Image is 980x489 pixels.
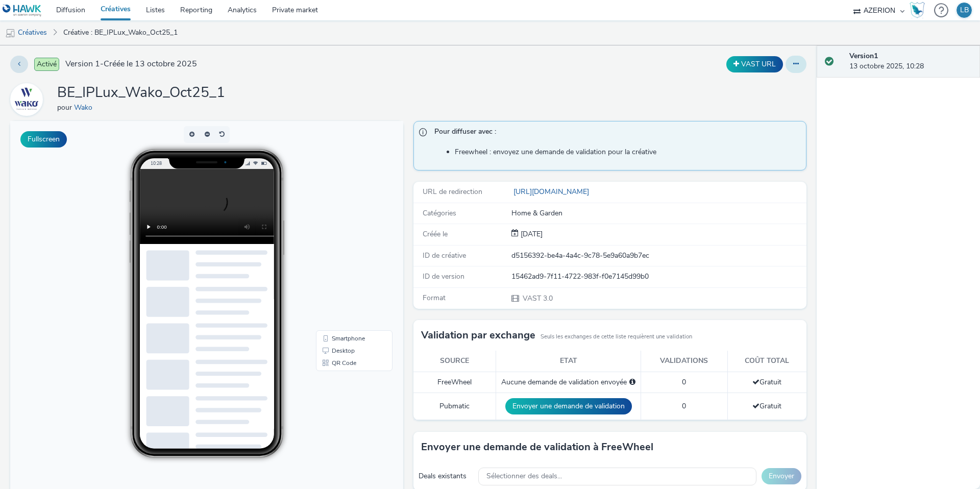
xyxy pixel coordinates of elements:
[413,393,496,420] td: Pubmatic
[322,239,346,245] span: QR Code
[34,58,59,71] span: Activé
[726,56,783,72] button: VAST URL
[140,39,152,45] span: 10:28
[413,372,496,393] td: FreeWheel
[308,211,380,224] li: Smartphone
[423,293,446,303] span: Format
[762,468,801,484] button: Envoyer
[455,147,801,157] li: Freewheel : envoyez une demande de validation pour la créative
[3,4,42,17] img: undefined Logo
[423,187,482,197] span: URL de redirection
[960,3,969,18] div: LB
[910,2,929,18] a: Hawk Academy
[682,377,686,387] span: 0
[501,377,635,387] div: Aucune demande de validation envoyée
[57,83,225,103] h1: BE_IPLux_Wako_Oct25_1
[511,251,805,261] div: d5156392-be4a-4a4c-9c78-5e9a60a9b7ec
[308,224,380,236] li: Desktop
[423,251,466,260] span: ID de créative
[419,471,473,481] div: Deals existants
[724,56,786,72] div: Dupliquer la créative en un VAST URL
[10,94,47,104] a: Wako
[434,127,796,140] span: Pour diffuser avec :
[74,103,96,112] a: Wako
[641,351,728,372] th: Validations
[5,28,15,38] img: mobile
[421,328,535,343] h3: Validation par exchange
[322,227,345,233] span: Desktop
[910,2,925,18] img: Hawk Academy
[849,51,972,72] div: 13 octobre 2025, 10:28
[752,377,781,387] span: Gratuit
[496,351,641,372] th: Etat
[511,208,805,218] div: Home & Garden
[486,472,562,481] span: Sélectionner des deals...
[519,229,543,239] div: Création 13 octobre 2025, 10:28
[849,51,878,61] strong: Version 1
[629,377,635,387] div: Sélectionnez un deal ci-dessous et cliquez sur Envoyer pour envoyer une demande de validation à F...
[20,131,67,148] button: Fullscreen
[421,439,653,455] h3: Envoyer une demande de validation à FreeWheel
[541,333,692,341] small: Seuls les exchanges de cette liste requièrent une validation
[511,187,593,197] a: [URL][DOMAIN_NAME]
[752,401,781,411] span: Gratuit
[413,351,496,372] th: Source
[423,272,464,281] span: ID de version
[57,103,74,112] span: pour
[682,401,686,411] span: 0
[505,398,632,414] button: Envoyer une demande de validation
[522,294,553,303] span: VAST 3.0
[308,236,380,248] li: QR Code
[423,208,456,218] span: Catégories
[727,351,806,372] th: Coût total
[423,229,448,239] span: Créée le
[322,214,355,221] span: Smartphone
[511,272,805,282] div: 15462ad9-7f11-4722-983f-f0e7145d99b0
[519,229,543,239] span: [DATE]
[65,58,197,70] span: Version 1 - Créée le 13 octobre 2025
[12,85,41,114] img: Wako
[58,20,183,45] a: Créative : BE_IPLux_Wako_Oct25_1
